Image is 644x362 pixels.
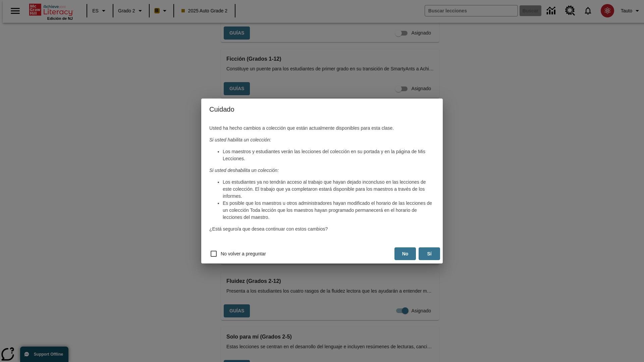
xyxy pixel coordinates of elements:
[201,99,443,120] h4: Cuidado
[209,226,435,233] p: ¿Está seguro/a que desea continuar con estos cambios?
[223,200,435,221] li: Es posible que los maestros u otros administradores hayan modificado el horario de las lecciones ...
[223,148,435,162] li: Los maestros y estudiantes verán las lecciones del colección en su portada y en la página de Mis ...
[209,137,271,142] em: Si usted habilita un colección:
[209,125,435,132] p: Usted ha hecho cambios a colección que están actualmente disponibles para esta clase.
[209,168,279,173] em: Si usted deshabilita un colección:
[223,179,435,200] li: Los estudiantes ya no tendrán acceso al trabajo que hayan dejado inconcluso en las lecciones de e...
[221,250,266,257] span: No volver a preguntar
[394,247,416,260] button: No
[419,247,440,260] button: Sí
